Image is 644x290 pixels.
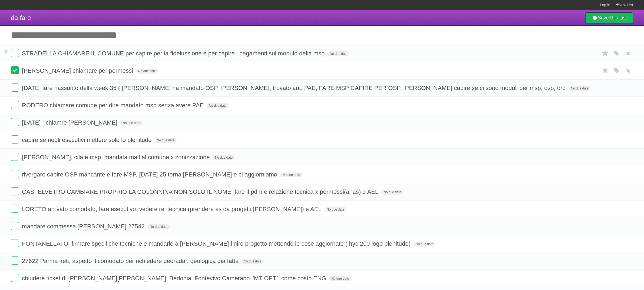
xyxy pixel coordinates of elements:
[148,224,170,229] span: No due date
[11,118,19,126] label: Done
[22,171,279,178] span: rivergaro capire OSP mancante e fare MSP, [DATE] 25 torna [PERSON_NAME] e ci aggiorniamo
[22,258,240,264] span: 27622 Parma ireti, aspetto il comodato per richiedere georadar, geologica già fatta
[11,222,19,230] label: Done
[22,188,380,195] span: CASTELVETRO CAMBIARE PROPRIO LA COLONNINA NON SOLO IL NOME, fare il pdm e relazione tecnica x per...
[22,154,211,161] span: [PERSON_NAME], cila e msp, mandata mail al comune x zonizzazione
[11,49,19,57] label: Done
[242,259,263,264] span: No due date
[600,49,610,58] label: Star task
[22,240,412,247] span: FONTANELLATO, firmare specifiche tecniche e mandarle a [PERSON_NAME] finire progetto mettendo le ...
[11,153,19,161] label: Done
[609,15,627,21] b: This List
[600,66,610,75] label: Star task
[11,239,19,247] label: Done
[11,205,19,213] label: Done
[329,276,351,281] span: No due date
[11,274,19,282] label: Done
[120,121,142,125] span: No due date
[136,69,158,74] span: No due date
[11,14,31,21] span: da fare
[22,67,134,74] span: [PERSON_NAME] chiamare per permessi
[585,12,633,23] a: SaveThis List
[569,86,591,91] span: No due date
[11,170,19,178] label: Done
[22,275,328,282] span: chiudere ticket di [PERSON_NAME][PERSON_NAME], Bedonia, Fontevivo Camerano l'MT OPT1 come costo ENG
[22,102,205,109] span: RODERO chiamare comune per dire mandato msp senza avere PAE
[155,138,177,143] span: No due date
[280,172,302,177] span: No due date
[414,242,435,246] span: No due date
[22,223,146,230] span: mandare commessa [PERSON_NAME] 27542
[11,256,19,265] label: Done
[22,50,326,57] span: STRADELLA CHIAMARE IL COMUNE per capire per la fideiussione e per capire i pagamenti sul modulo d...
[11,187,19,195] label: Done
[325,207,346,212] span: No due date
[11,84,19,92] label: Done
[11,135,19,144] label: Done
[22,85,567,91] span: [DATE] fare riassunto della week 35 ( [PERSON_NAME] ha mandato OSP, [PERSON_NAME], trovato aut. P...
[381,190,403,195] span: No due date
[11,66,19,74] label: Done
[213,155,235,160] span: No due date
[11,101,19,109] label: Done
[207,103,229,108] span: No due date
[328,51,349,56] span: No due date
[22,119,119,126] span: [DATE] richiamre [PERSON_NAME]
[22,206,323,212] span: LORETO arrivato comodato, fare esecutivo, vedere rel tecnica (prendere es da progetti [PERSON_NAM...
[22,136,153,143] span: capire se negli esecutivi mettere solo lo plenitude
